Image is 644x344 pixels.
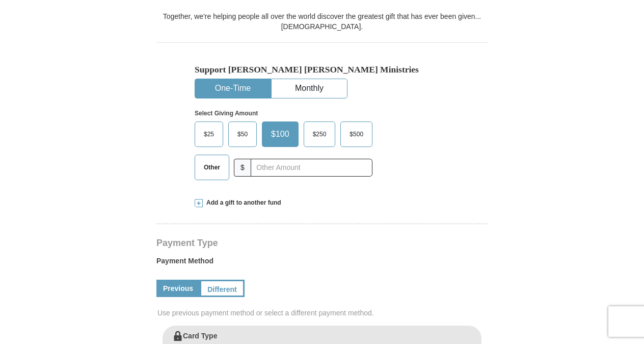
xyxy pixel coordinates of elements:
button: One-Time [195,79,271,98]
strong: Select Giving Amount [195,110,258,117]
span: $100 [266,127,294,142]
span: Add a gift to another fund [203,199,281,207]
span: $250 [308,127,332,142]
span: Other [199,160,225,175]
a: Previous [156,280,200,297]
h5: Support [PERSON_NAME] [PERSON_NAME] Ministries [195,64,449,75]
span: $25 [199,127,219,142]
a: Different [200,280,245,297]
span: $50 [232,127,253,142]
span: Use previous payment method or select a different payment method. [157,308,489,318]
span: $ [234,159,251,177]
input: Other Amount [251,159,372,177]
div: Together, we're helping people all over the world discover the greatest gift that has ever been g... [156,11,488,32]
button: Monthly [272,79,347,98]
h4: Payment Type [156,239,488,247]
label: Payment Method [156,256,488,271]
span: $500 [344,127,368,142]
